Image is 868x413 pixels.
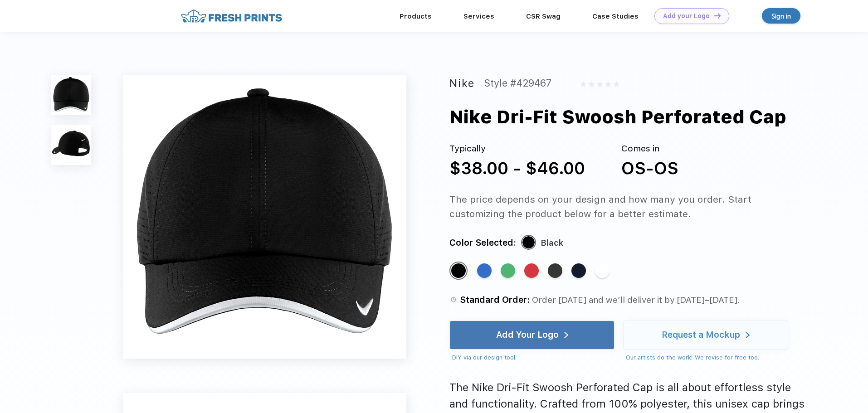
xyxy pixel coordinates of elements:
div: Navy [571,263,586,278]
span: Standard Order: [460,295,530,305]
img: func=resize&h=100 [51,125,91,165]
div: DIY via our design tool. [452,353,614,362]
img: gray_star.svg [597,81,603,87]
img: func=resize&h=100 [51,75,91,115]
div: OS-OS [621,155,678,181]
div: Style #429467 [484,75,551,92]
img: gray_star.svg [580,81,586,87]
div: Anthracite [548,263,562,278]
img: white arrow [564,332,568,339]
div: Our artists do the work! We revise for free too. [626,353,788,362]
div: Nike Dri-Fit Swoosh Perforated Cap [449,103,786,131]
div: University Red [524,263,539,278]
div: Add Your Logo [496,330,559,340]
div: Blue Sapphire [477,263,492,278]
div: Color Selected: [449,236,516,250]
img: fo%20logo%202.webp [178,8,285,24]
img: gray_star.svg [614,81,619,87]
div: White [595,263,610,278]
div: Lucky Green [501,263,515,278]
div: The price depends on your design and how many you order. Start customizing the product below for ... [449,192,805,221]
div: Comes in [621,142,678,155]
span: Order [DATE] and we’ll deliver it by [DATE]–[DATE]. [532,295,740,305]
img: white arrow [746,332,750,339]
a: Products [400,12,432,20]
div: Typically [449,142,585,155]
a: Sign in [762,8,800,24]
img: standard order [449,296,458,304]
div: Sign in [771,11,791,21]
div: Request a Mockup [662,330,740,340]
img: gray_star.svg [605,81,611,87]
img: func=resize&h=640 [123,75,406,359]
img: gray_star.svg [589,81,594,87]
div: $38.00 - $46.00 [449,155,585,181]
div: Nike [449,75,474,92]
img: DT [714,13,721,18]
div: Add your Logo [663,12,710,20]
div: Black [451,263,466,278]
div: Black [541,236,563,250]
